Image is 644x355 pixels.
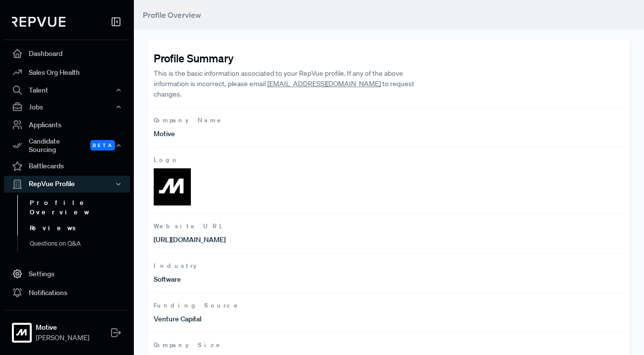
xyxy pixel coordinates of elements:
button: Candidate Sourcing Beta [4,134,130,157]
a: Applicants [4,115,130,134]
p: Software [154,274,389,285]
span: Industry [154,261,624,270]
a: Settings [4,264,130,283]
a: Profile Overview [17,195,143,220]
span: Logo [154,155,624,164]
span: Website URL [154,222,624,231]
span: Profile Overview [143,10,201,20]
a: Dashboard [4,44,130,63]
a: Questions on Q&A [17,236,143,252]
div: Candidate Sourcing [4,134,130,157]
a: Battlecards [4,157,130,176]
a: Reviews [17,220,143,236]
a: [EMAIL_ADDRESS][DOMAIN_NAME] [267,79,381,88]
h4: Profile Summary [154,51,624,64]
span: Beta [90,140,115,151]
span: Company Size [154,341,624,350]
a: Sales Org Health [4,63,130,82]
a: Notifications [4,283,130,302]
img: Logo [154,168,191,205]
p: Venture Capital [154,314,389,324]
a: MotiveMotive[PERSON_NAME] [4,310,130,347]
span: [PERSON_NAME] [36,333,89,343]
p: Motive [154,129,389,139]
button: Talent [4,82,130,99]
button: Jobs [4,99,130,115]
p: This is the basic information associated to your RepVue profile. If any of the above information ... [154,68,436,100]
img: RepVue [12,17,65,27]
strong: Motive [36,322,89,333]
img: Motive [14,325,30,341]
span: Funding Source [154,301,624,310]
p: [URL][DOMAIN_NAME] [154,235,389,245]
button: RepVue Profile [4,176,130,193]
span: Company Name [154,116,624,125]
